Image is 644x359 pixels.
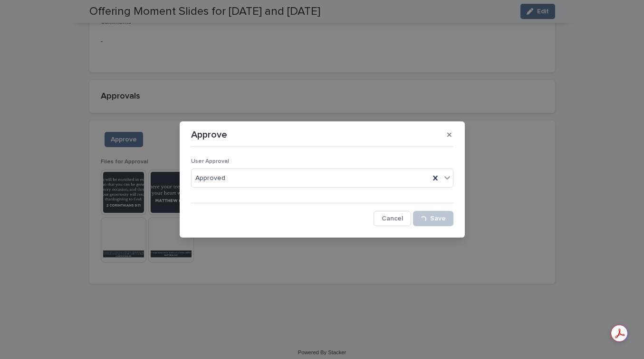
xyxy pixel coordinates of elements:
span: User Approval [191,159,229,164]
button: Save [413,211,453,226]
p: Approve [191,129,227,140]
span: Approved [195,173,225,183]
span: Save [430,215,446,222]
span: Cancel [382,215,403,222]
button: Cancel [374,211,411,226]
